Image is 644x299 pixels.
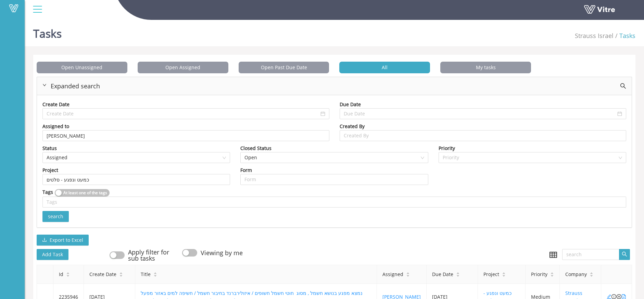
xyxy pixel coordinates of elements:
[432,271,453,278] span: Due Date
[565,271,587,278] span: Company
[550,271,554,275] span: caret-up
[47,152,226,163] span: Assigned
[42,83,47,87] span: right
[575,32,614,40] span: 222
[531,271,547,278] span: Priority
[119,274,123,278] span: caret-down
[37,62,127,73] span: Open Unassigned
[42,211,69,222] button: search
[339,62,430,73] span: All
[340,123,365,130] div: Created By
[153,274,157,278] span: caret-down
[456,274,460,278] span: caret-down
[562,249,619,260] input: search
[37,249,68,260] span: Add Task
[42,145,57,152] div: Status
[617,294,621,299] span: close-circle
[47,110,319,117] input: Create Date
[42,101,70,108] div: Create Date
[406,271,410,275] span: caret-up
[550,274,554,278] span: caret-down
[201,250,243,256] div: Viewing by me
[33,17,62,46] h1: Tasks
[590,271,593,275] span: caret-up
[550,251,557,259] span: table
[619,249,630,260] button: search
[119,271,123,275] span: caret-up
[42,166,58,174] div: Project
[614,31,635,40] li: Tasks
[244,152,424,163] span: Open
[42,188,53,196] div: Tags
[621,294,626,299] span: file-pdf
[483,271,499,278] span: Project
[502,271,506,275] span: caret-up
[141,271,151,278] span: Title
[59,271,63,278] span: Id
[37,250,75,258] a: Add Task
[128,249,172,261] div: Apply filter for sub tasks
[240,166,252,174] div: Form
[153,271,157,275] span: caret-up
[382,271,403,278] span: Assigned
[590,274,593,278] span: caret-down
[611,294,616,299] span: info-circle
[620,83,626,89] span: search
[239,62,329,73] span: Open Past Due Date
[440,62,531,73] span: My tasks
[37,235,89,246] button: downloadExport to Excel
[42,237,47,243] span: download
[42,123,69,130] div: Assigned to
[240,145,272,152] div: Closed Status
[48,213,63,220] span: search
[37,77,632,95] div: rightExpanded search
[439,145,455,152] div: Priority
[340,101,361,108] div: Due Date
[63,189,107,197] span: At least one of the tags
[502,274,506,278] span: caret-down
[66,271,70,275] span: caret-up
[344,110,616,117] input: Due Date
[138,62,228,73] span: Open Assigned
[66,274,70,278] span: caret-down
[607,294,611,299] span: edit
[456,271,460,275] span: caret-up
[50,236,83,244] span: Export to Excel
[622,251,627,258] span: search
[89,271,116,278] span: Create Date
[406,274,410,278] span: caret-down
